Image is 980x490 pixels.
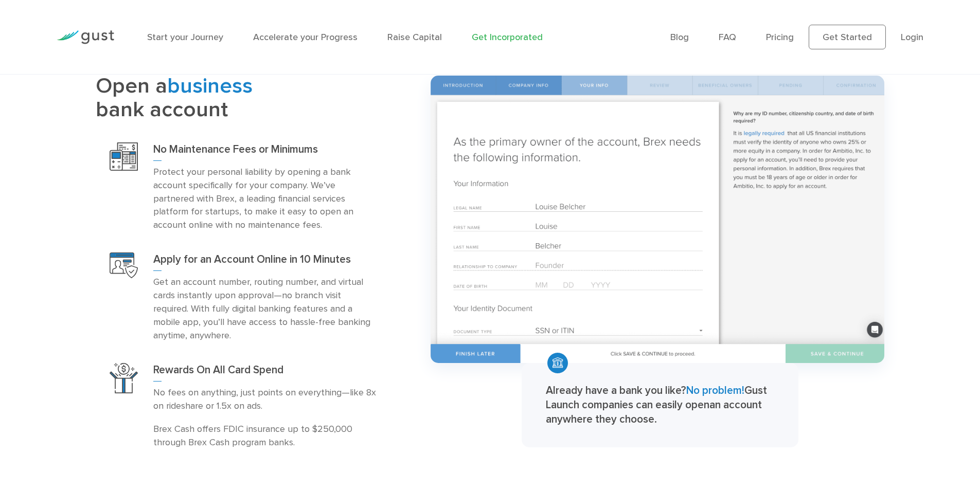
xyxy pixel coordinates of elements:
[766,32,794,43] a: Pricing
[719,32,736,43] a: FAQ
[809,25,886,49] a: Get Started
[472,32,543,43] a: Get Incorporated
[96,75,392,122] h2: Open a bank account
[153,363,378,382] h3: Rewards On All Card Spend
[153,142,378,161] h3: No Maintenance Fees or Minimums
[153,166,378,232] p: Protect your personal liability by opening a bank account specifically for your company. We’ve pa...
[547,353,568,373] img: Money Icon
[153,423,378,449] p: Brex Cash offers FDIC insurance up to $250,000 through Brex Cash program banks.
[901,32,923,43] a: Login
[546,398,762,426] strong: an account anywhere they choose.
[431,76,884,363] img: 3 Open Bussiness Bank Account Wide
[147,32,223,43] a: Start your Journey
[110,252,138,278] img: Open Account
[110,363,138,394] img: Reward
[153,252,378,271] h3: Apply for an Account Online in 10 Minutes
[670,32,689,43] a: Blog
[387,32,442,43] a: Raise Capital
[110,142,138,171] img: No Maintenance
[153,276,378,342] p: Get an account number, routing number, and virtual cards instantly upon approval—no branch visit ...
[546,384,767,411] strong: Already have a bank you like? Gust Launch companies can easily open
[57,30,114,44] img: Gust Logo
[253,32,358,43] a: Accelerate your Progress
[153,386,378,413] p: No fees on anything, just points on everything—like 8x on rideshare or 1.5x on ads.
[167,73,253,99] span: business
[686,384,744,397] span: No problem!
